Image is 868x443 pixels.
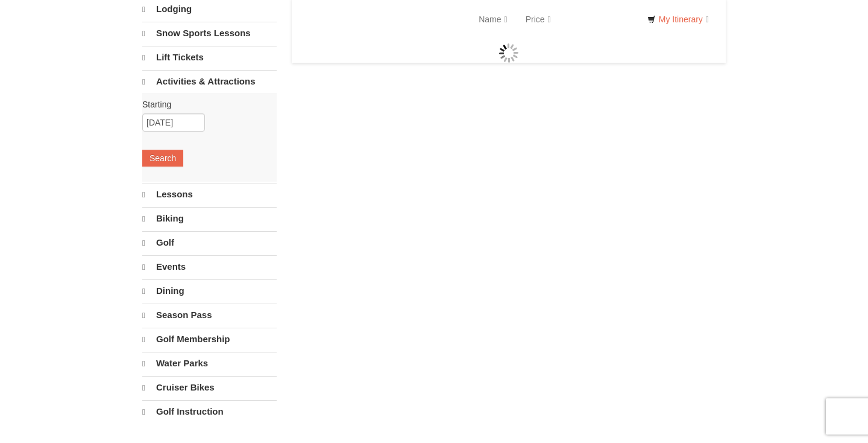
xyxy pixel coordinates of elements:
a: Water Parks [142,352,277,375]
a: Name [470,7,516,31]
a: Biking [142,207,277,230]
a: Season Pass [142,304,277,327]
a: Dining [142,279,277,302]
a: My Itinerary [640,10,717,28]
a: Snow Sports Lessons [142,22,277,45]
a: Activities & Attractions [142,70,277,93]
a: Golf Instruction [142,400,277,423]
a: Golf Membership [142,328,277,351]
img: wait gif [499,43,518,63]
a: Events [142,255,277,278]
a: Price [517,7,560,31]
a: Cruiser Bikes [142,376,277,399]
button: Search [142,150,183,167]
a: Golf [142,231,277,254]
a: Lift Tickets [142,46,277,69]
a: Lessons [142,183,277,206]
label: Starting [142,98,268,110]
